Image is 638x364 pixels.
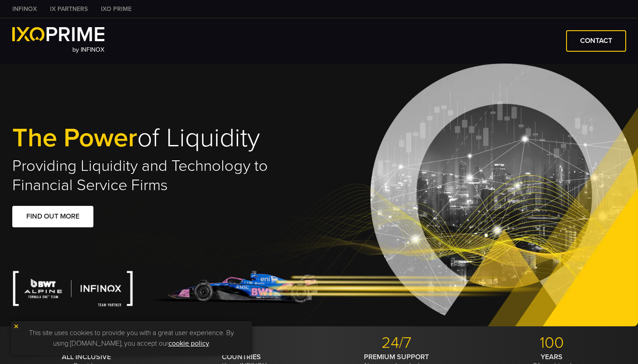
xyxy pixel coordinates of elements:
[62,353,111,361] strong: ALL INCLUSIVE
[13,323,19,329] img: yellow close icon
[168,339,209,348] a: cookie policy
[12,156,319,195] h2: Providing Liquidity and Technology to Financial Service Firms
[6,4,43,14] a: INFINOX
[15,325,248,351] p: This site uses cookies to provide you with a great user experience. By using [DOMAIN_NAME], you a...
[364,353,429,361] strong: PREMIUM SUPPORT
[94,4,138,14] a: IXO PRIME
[222,353,261,361] strong: COUNTRIES
[43,4,94,14] a: IX PARTNERS
[322,333,471,353] p: 24/7
[12,27,105,55] a: by INFINOX
[541,353,563,361] strong: YEARS
[12,122,137,154] span: The Power
[72,46,104,53] span: by INFINOX
[12,206,93,227] a: FIND OUT MORE
[12,124,319,152] h1: of Liquidity
[478,333,626,353] p: 100
[566,30,626,52] a: CONTACT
